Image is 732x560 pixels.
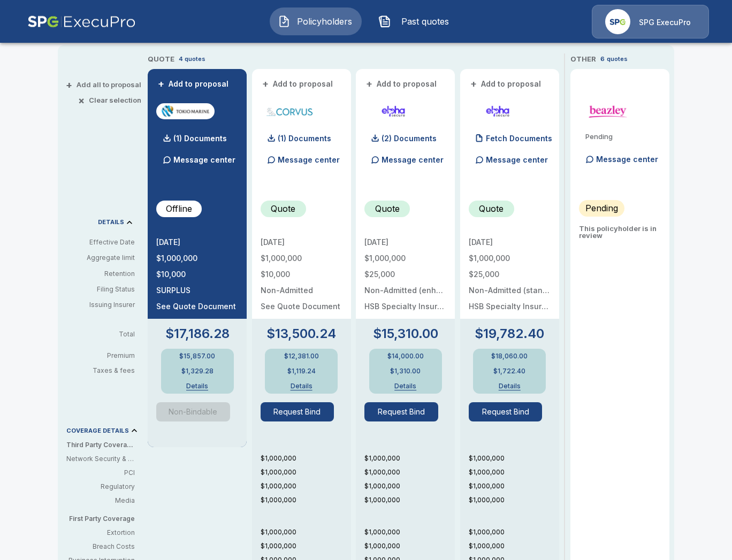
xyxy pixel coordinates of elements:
[486,154,548,165] p: Message center
[469,467,559,477] p: $1,000,000
[270,7,362,35] button: Policyholders IconPolicyholders
[475,327,544,340] p: $19,782.40
[378,15,391,28] img: Past quotes Icon
[607,55,628,64] p: quotes
[605,9,630,34] img: Agency Icon
[366,80,372,88] span: +
[486,135,552,142] p: Fetch Documents
[370,7,462,35] button: Past quotes IconPast quotes
[469,239,551,246] p: [DATE]
[364,303,446,310] p: HSB Specialty Insurance Company: rated "A++" by A.M. Best (20%), AXIS Surplus Insurance Company: ...
[156,287,238,294] p: SURPLUS
[390,368,421,374] p: $1,310.00
[469,454,559,463] p: $1,000,000
[265,103,315,119] img: corvuscybersurplus
[364,454,455,463] p: $1,000,000
[491,353,528,359] p: $18,060.00
[66,352,143,359] p: Premium
[364,541,455,551] p: $1,000,000
[284,353,319,359] p: $12,381.00
[364,495,455,505] p: $1,000,000
[156,255,238,262] p: $1,000,000
[66,253,135,263] p: Aggregate limit
[387,353,424,359] p: $14,000.00
[66,454,135,464] p: Network Security & Privacy Liability
[166,202,192,215] p: Offline
[66,496,135,505] p: Media
[364,402,446,421] span: Request Bind
[179,55,205,64] p: 4 quotes
[473,103,523,119] img: elphacyberstandard
[384,383,427,389] button: Details
[261,255,342,262] p: $1,000,000
[469,271,551,278] p: $25,000
[364,287,446,294] p: Non-Admitted (enhanced)
[583,103,633,119] img: beazleycyber
[469,303,551,310] p: HSB Specialty Insurance Company: rated "A++" by A.M. Best (20%), AXIS Surplus Insurance Company: ...
[373,327,438,340] p: $15,310.00
[261,287,342,294] p: Non-Admitted
[469,78,544,90] button: +Add to proposal
[469,255,551,262] p: $1,000,000
[278,154,340,165] p: Message center
[173,154,235,165] p: Message center
[579,225,661,239] p: This policyholder is in review
[261,481,351,491] p: $1,000,000
[266,327,336,340] p: $13,500.24
[364,402,438,421] button: Request Bind
[278,15,291,28] img: Policyholders Icon
[262,80,269,88] span: +
[66,528,135,538] p: Extortion
[469,402,543,421] button: Request Bind
[261,271,342,278] p: $10,000
[592,5,709,39] a: Agency IconSPG ExecuPro
[66,300,135,310] p: Issuing Insurer
[78,97,85,104] span: ×
[382,135,437,142] p: (2) Documents
[382,154,444,165] p: Message center
[469,481,559,491] p: $1,000,000
[470,80,477,88] span: +
[369,103,418,119] img: elphacyberenhanced
[295,15,354,28] span: Policyholders
[66,514,143,524] p: First Party Coverage
[68,81,141,88] button: +Add all to proposal
[469,495,559,505] p: $1,000,000
[156,271,238,278] p: $10,000
[66,285,135,294] p: Filing Status
[66,81,72,88] span: +
[66,367,143,374] p: Taxes & fees
[364,271,446,278] p: $25,000
[179,353,215,359] p: $15,857.00
[80,97,141,104] button: ×Clear selection
[570,54,596,65] p: OTHER
[161,103,210,119] img: tmhcccyber
[261,454,351,463] p: $1,000,000
[364,239,446,246] p: [DATE]
[364,527,455,537] p: $1,000,000
[156,78,231,90] button: +Add to proposal
[181,368,213,374] p: $1,329.28
[479,202,504,215] p: Quote
[469,287,551,294] p: Non-Admitted (standard)
[156,303,238,310] p: See Quote Document
[469,541,559,551] p: $1,000,000
[66,468,135,478] p: PCI
[493,368,525,374] p: $1,722.40
[173,135,227,142] p: (1) Documents
[158,80,164,88] span: +
[596,154,658,165] p: Message center
[66,482,135,492] p: Regulatory
[261,78,335,90] button: +Add to proposal
[639,17,691,28] p: SPG ExecuPro
[271,202,295,215] p: Quote
[148,54,174,65] p: QUOTE
[66,440,143,450] p: Third Party Coverage
[585,133,661,140] p: Pending
[600,55,605,64] p: 6
[261,402,334,421] button: Request Bind
[261,239,342,246] p: [DATE]
[66,542,135,551] p: Breach Costs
